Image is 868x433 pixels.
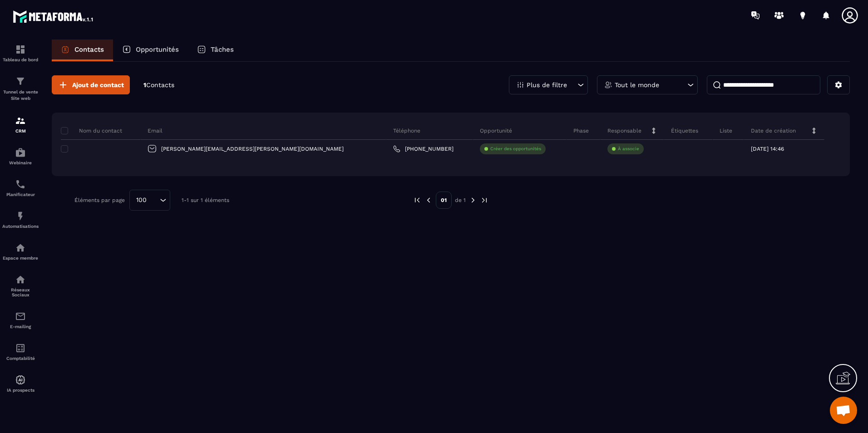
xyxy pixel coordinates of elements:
[618,146,639,152] p: À associe
[13,8,94,25] img: logo
[2,108,39,140] a: formationformationCRM
[573,127,589,134] p: Phase
[15,179,26,190] img: scheduler
[2,69,39,108] a: formationformationTunnel de vente Site web
[15,242,26,253] img: automations
[15,311,26,322] img: email
[113,39,188,61] a: Opportunités
[15,211,26,221] img: automations
[2,140,39,172] a: automationsautomationsWebinaire
[393,145,454,153] a: [PHONE_NUMBER]
[15,274,26,285] img: social-network
[480,127,512,134] p: Opportunité
[615,82,659,88] p: Tout le monde
[182,197,229,203] p: 1-1 sur 1 éléments
[133,195,150,205] span: 100
[2,37,39,69] a: formationformationTableau de bord
[480,196,488,204] img: next
[2,287,39,297] p: Réseaux Sociaux
[527,82,567,88] p: Plus de filtre
[2,267,39,304] a: social-networksocial-networkRéseaux Sociaux
[129,190,170,211] div: Search for option
[2,128,39,133] p: CRM
[2,192,39,197] p: Planificateur
[2,324,39,329] p: E-mailing
[74,45,104,54] p: Contacts
[148,127,163,134] p: Email
[146,81,174,89] span: Contacts
[2,256,39,261] p: Espace membre
[2,224,39,229] p: Automatisations
[15,76,26,87] img: formation
[2,89,39,102] p: Tunnel de vente Site web
[455,197,466,204] p: de 1
[15,147,26,158] img: automations
[150,195,158,205] input: Search for option
[2,236,39,267] a: automationsautomationsEspace membre
[413,196,421,204] img: prev
[211,45,234,54] p: Tâches
[15,115,26,126] img: formation
[469,196,477,204] img: next
[607,127,641,134] p: Responsable
[2,172,39,204] a: schedulerschedulerPlanificateur
[52,75,130,94] button: Ajout de contact
[15,44,26,55] img: formation
[74,197,125,203] p: Éléments par page
[52,39,113,61] a: Contacts
[2,204,39,236] a: automationsautomationsAutomatisations
[136,45,179,54] p: Opportunités
[671,127,698,134] p: Étiquettes
[15,374,26,385] img: automations
[188,39,243,61] a: Tâches
[720,127,732,134] p: Liste
[61,127,122,134] p: Nom du contact
[143,81,174,89] p: 1
[15,343,26,354] img: accountant
[751,146,784,152] p: [DATE] 14:46
[830,397,857,424] div: Ouvrir le chat
[2,57,39,62] p: Tableau de bord
[2,304,39,336] a: emailemailE-mailing
[2,356,39,361] p: Comptabilité
[424,196,433,204] img: prev
[2,388,39,393] p: IA prospects
[436,192,452,209] p: 01
[393,127,420,134] p: Téléphone
[2,336,39,368] a: accountantaccountantComptabilité
[751,127,796,134] p: Date de création
[72,80,124,89] span: Ajout de contact
[490,146,541,152] p: Créer des opportunités
[2,160,39,165] p: Webinaire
